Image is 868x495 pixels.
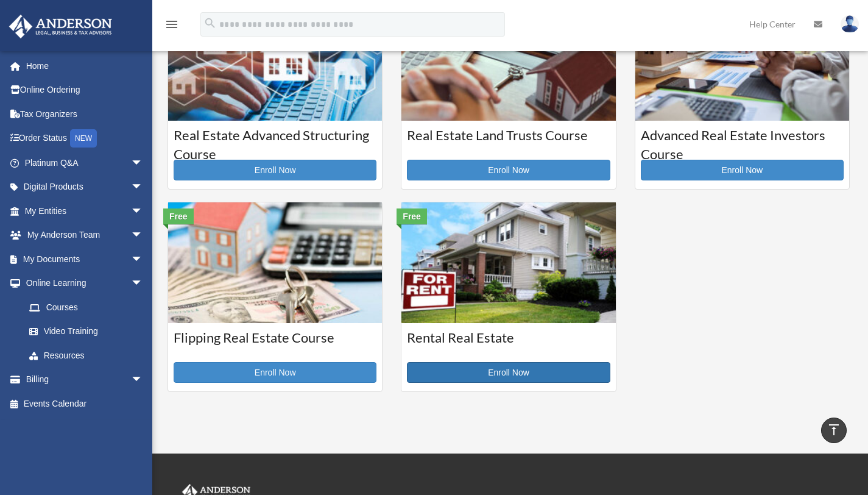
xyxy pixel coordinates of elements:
h3: Real Estate Advanced Structuring Course [174,126,376,157]
a: Events Calendar [9,391,161,416]
span: arrow_drop_down [131,151,155,176]
span: arrow_drop_down [131,223,155,248]
a: Billingarrow_drop_down [9,368,161,392]
a: Video Training [17,319,161,344]
h3: Advanced Real Estate Investors Course [641,126,844,157]
a: Resources [17,343,161,368]
a: Digital Productsarrow_drop_down [9,175,161,199]
a: Enroll Now [174,160,376,180]
a: Home [9,54,161,78]
a: Order StatusNEW [9,126,161,151]
a: menu [164,21,179,32]
div: NEW [70,129,97,148]
a: Enroll Now [641,160,844,180]
img: User Pic [841,15,859,33]
a: Enroll Now [174,362,376,383]
span: arrow_drop_down [131,247,155,272]
i: menu [164,17,179,32]
span: arrow_drop_down [131,368,155,393]
a: vertical_align_top [821,418,847,443]
a: My Entitiesarrow_drop_down [9,199,161,223]
a: Courses [17,295,155,319]
a: Enroll Now [407,362,610,383]
h3: Real Estate Land Trusts Course [407,126,610,157]
h3: Flipping Real Estate Course [174,329,376,359]
div: Free [163,208,194,224]
h3: Rental Real Estate [407,329,610,359]
div: Free [397,208,427,224]
img: Anderson Advisors Platinum Portal [5,15,116,38]
a: Online Learningarrow_drop_down [9,271,161,296]
i: vertical_align_top [827,422,841,437]
a: Tax Organizers [9,102,161,126]
a: My Anderson Teamarrow_drop_down [9,223,161,247]
a: My Documentsarrow_drop_down [9,247,161,271]
a: Enroll Now [407,160,610,180]
i: search [203,16,217,30]
a: Online Ordering [9,78,161,102]
span: arrow_drop_down [131,271,155,296]
span: arrow_drop_down [131,199,155,224]
span: arrow_drop_down [131,175,155,200]
a: Platinum Q&Aarrow_drop_down [9,151,161,175]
